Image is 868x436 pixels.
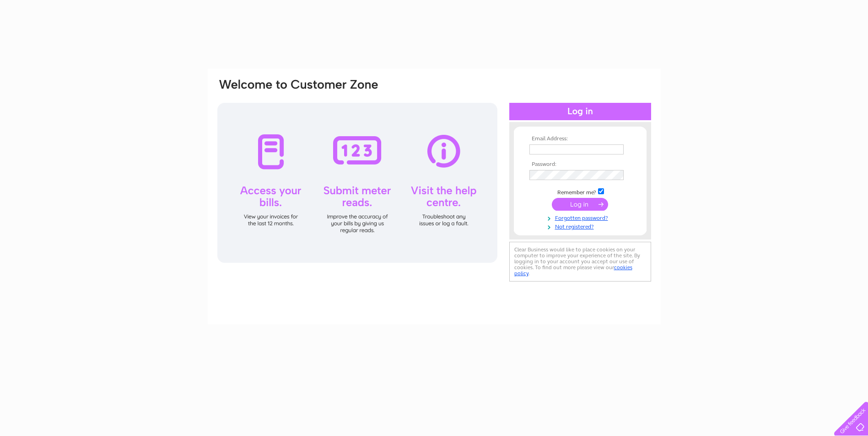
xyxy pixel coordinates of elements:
[514,264,632,276] a: cookies policy
[527,161,633,168] th: Password:
[529,213,633,222] a: Forgotten password?
[509,242,651,282] div: Clear Business would like to place cookies on your computer to improve your experience of the sit...
[527,187,633,196] td: Remember me?
[527,136,633,142] th: Email Address:
[529,222,633,230] a: Not registered?
[552,198,608,211] input: Submit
